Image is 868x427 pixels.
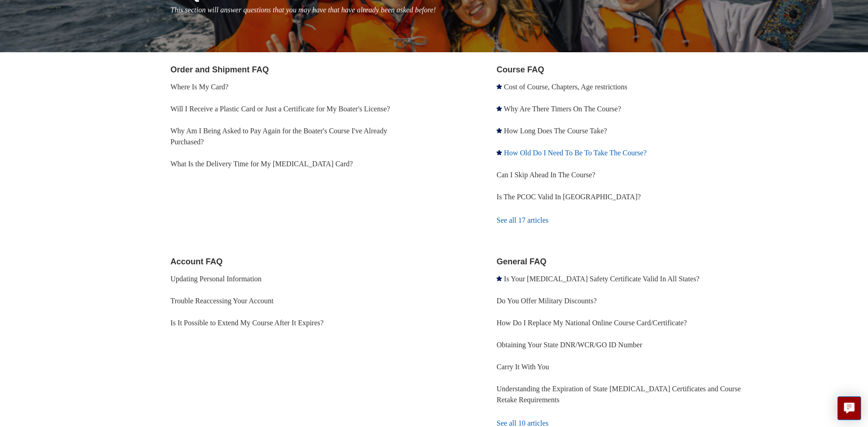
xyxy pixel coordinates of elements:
a: Order and Shipment FAQ [171,65,269,74]
a: Carry It With You [496,363,549,371]
a: Why Am I Being Asked to Pay Again for the Boater's Course I've Already Purchased? [171,127,388,146]
a: How Old Do I Need To Be To Take The Course? [504,149,647,157]
svg: Promoted article [496,84,502,89]
a: Understanding the Expiration of State [MEDICAL_DATA] Certificates and Course Retake Requirements [496,385,741,404]
a: How Long Does The Course Take? [504,127,607,135]
a: Why Are There Timers On The Course? [504,105,621,113]
a: General FAQ [496,257,546,266]
a: See all 17 articles [496,208,763,233]
a: Updating Personal Information [171,275,262,283]
a: Do You Offer Military Discounts? [496,297,597,305]
svg: Promoted article [496,150,502,155]
svg: Promoted article [496,276,502,281]
p: This section will answer questions that you may have that have already been asked before! [171,5,764,16]
a: How Do I Replace My National Online Course Card/Certificate? [496,319,687,327]
a: Is Your [MEDICAL_DATA] Safety Certificate Valid In All States? [504,275,699,283]
a: Will I Receive a Plastic Card or Just a Certificate for My Boater's License? [171,105,390,113]
a: Account FAQ [171,257,223,266]
a: Is It Possible to Extend My Course After It Expires? [171,319,324,327]
a: Can I Skip Ahead In The Course? [496,171,595,179]
a: Obtaining Your State DNR/WCR/GO ID Number [496,341,642,349]
svg: Promoted article [496,106,502,111]
a: Is The PCOC Valid In [GEOGRAPHIC_DATA]? [496,193,641,201]
a: Where Is My Card? [171,83,229,91]
a: Cost of Course, Chapters, Age restrictions [504,83,627,91]
button: Live chat [837,396,861,420]
a: Course FAQ [496,65,544,74]
a: Trouble Reaccessing Your Account [171,297,274,305]
a: What Is the Delivery Time for My [MEDICAL_DATA] Card? [171,160,353,168]
svg: Promoted article [496,128,502,133]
